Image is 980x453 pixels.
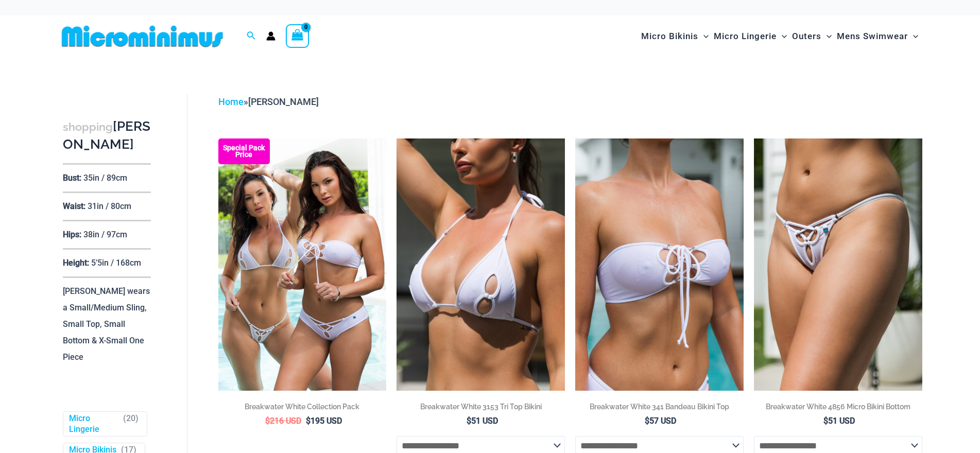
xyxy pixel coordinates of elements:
a: Breakwater White Collection Pack [218,402,387,415]
span: $ [306,416,311,426]
bdi: 51 USD [823,416,855,426]
a: OutersMenu ToggleMenu Toggle [789,21,834,52]
img: MM SHOP LOGO FLAT [58,25,227,48]
img: Breakwater White 3153 Top 01 [397,138,565,391]
span: 20 [126,413,135,423]
p: [PERSON_NAME] wears a Small/Medium Sling, Small Top, Small Bottom & X-Small One Piece [63,286,150,362]
a: Account icon link [266,31,276,41]
span: Mens Swimwear [837,23,908,49]
h2: Breakwater White 4856 Micro Bikini Bottom [754,402,922,412]
bdi: 51 USD [467,416,498,426]
a: Collection Pack (5) Breakwater White 341 Top 4956 Shorts 08Breakwater White 341 Top 4956 Shorts 08 [218,138,387,391]
a: Breakwater White 341 Bandeau Bikini Top [575,402,744,415]
a: Breakwater White 4856 Micro Bottom 01Breakwater White 3153 Top 4856 Micro Bottom 06Breakwater Whi... [754,138,922,391]
span: $ [823,416,828,426]
a: Mens SwimwearMenu ToggleMenu Toggle [834,21,921,52]
span: shopping [63,120,113,133]
span: Menu Toggle [908,23,918,49]
a: Home [218,96,244,107]
a: Micro Lingerie [69,413,118,435]
span: » [218,96,319,107]
b: Special Pack Price [218,145,270,158]
p: Height: [63,258,89,268]
a: View Shopping Cart, empty [286,24,310,48]
img: Breakwater White 341 Top 01 [575,138,744,391]
a: Micro LingerieMenu ToggleMenu Toggle [711,21,789,52]
nav: Site Navigation [637,19,923,54]
p: Hips: [63,230,81,239]
span: Micro Lingerie [714,23,777,49]
h2: Breakwater White 3153 Tri Top Bikini [397,402,565,412]
span: $ [467,416,471,426]
span: Micro Bikinis [641,23,698,49]
a: Search icon link [247,30,256,43]
span: $ [645,416,649,426]
a: Breakwater White 3153 Tri Top Bikini [397,402,565,415]
p: 35in / 89cm [83,173,127,183]
span: Outers [792,23,821,49]
span: Menu Toggle [777,23,787,49]
img: Breakwater White 4856 Micro Bottom 01 [754,138,922,391]
p: Waist: [63,201,85,211]
h3: [PERSON_NAME] [63,118,151,153]
img: Collection Pack (5) [218,138,387,391]
p: 31in / 80cm [88,201,131,211]
h2: Breakwater White Collection Pack [218,402,387,412]
a: Breakwater White 341 Top 01Breakwater White 341 Top 4956 Shorts 06Breakwater White 341 Top 4956 S... [575,138,744,391]
p: 38in / 97cm [83,230,127,239]
a: Breakwater White 4856 Micro Bikini Bottom [754,402,922,415]
bdi: 195 USD [306,416,342,426]
bdi: 216 USD [265,416,301,426]
p: Bust: [63,173,81,183]
bdi: 57 USD [645,416,676,426]
span: Menu Toggle [821,23,832,49]
h2: Breakwater White 341 Bandeau Bikini Top [575,402,744,412]
span: $ [265,416,270,426]
span: ( ) [123,413,139,435]
a: Micro BikinisMenu ToggleMenu Toggle [639,21,711,52]
p: 5’5in / 168cm [91,258,141,268]
span: [PERSON_NAME] [248,96,319,107]
span: Menu Toggle [698,23,709,49]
